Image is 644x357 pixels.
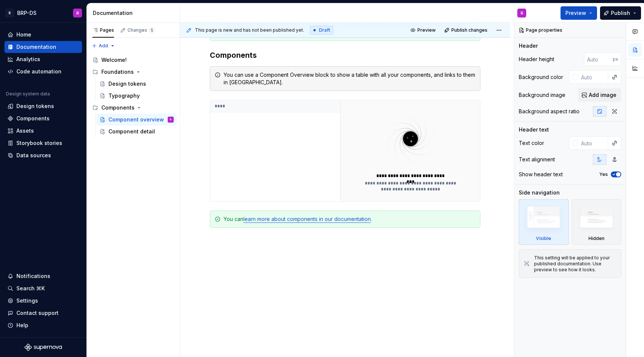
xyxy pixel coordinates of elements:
a: Assets [4,125,82,137]
div: Background aspect ratio [519,108,580,115]
div: Welcome! [101,56,127,64]
span: Publish [611,9,630,17]
a: Documentation [4,41,82,53]
a: Code automation [4,66,82,78]
span: Add [99,43,108,49]
input: Auto [578,136,608,150]
div: Settings [16,297,38,304]
div: Page tree [89,54,177,138]
div: This setting will be applied to your published documentation. Use preview to see how it looks. [534,255,616,273]
div: Visible [519,199,569,245]
div: Typography [108,92,140,99]
div: Design system data [6,91,50,97]
span: This page is new and has not been published yet. [195,27,304,33]
div: Header [519,42,538,50]
a: Design tokens [4,100,82,112]
div: Component overview [108,116,164,123]
div: Header height [519,56,554,63]
div: Pages [92,27,114,33]
button: Help [4,319,82,331]
div: Search ⌘K [16,285,45,292]
div: Components [16,115,50,122]
div: Component detail [108,128,155,135]
a: learn more about components in our documentation [243,216,371,222]
div: Data sources [16,152,51,159]
span: 5 [149,27,155,33]
a: Analytics [4,53,82,65]
div: BRP-DS [17,9,37,17]
button: Preview [561,6,597,20]
div: Help [16,322,28,329]
h3: Components [210,50,480,60]
div: Notifications [16,272,50,280]
svg: Supernova Logo [25,344,62,351]
div: Storybook stories [16,139,62,147]
p: px [613,56,618,62]
div: Foundations [101,68,134,76]
div: Assets [16,127,34,135]
a: Typography [97,90,177,102]
div: Text alignment [519,156,555,163]
div: Code automation [16,68,61,75]
a: Home [4,29,82,41]
input: Auto [578,70,608,84]
div: Analytics [16,56,40,63]
div: Components [101,104,135,111]
span: Draft [319,27,330,33]
div: Design tokens [16,102,54,110]
button: Preview [408,25,439,35]
div: You can . [224,215,476,223]
div: B [5,9,14,18]
div: Home [16,31,31,38]
a: Storybook stories [4,137,82,149]
div: Documentation [93,9,177,17]
button: Publish [600,6,641,20]
button: Contact support [4,307,82,319]
a: Design tokens [97,78,177,90]
span: Preview [565,9,586,17]
label: Yes [599,171,608,177]
div: Hidden [588,236,604,241]
div: Text color [519,139,544,147]
button: BBRP-DSR [1,5,85,21]
div: Documentation [16,43,56,51]
button: Notifications [4,270,82,282]
a: Component detail [97,126,177,138]
div: R [521,10,523,16]
button: Search ⌘K [4,282,82,294]
div: Side navigation [519,189,560,196]
button: Add [89,41,117,51]
span: Preview [417,27,436,33]
div: Hidden [572,199,622,245]
a: Welcome! [89,54,177,66]
div: Design tokens [108,80,146,88]
span: Add image [589,91,616,99]
a: Component overviewR [97,114,177,126]
button: Add image [578,88,621,102]
div: Contact support [16,309,59,317]
div: Background color [519,73,563,81]
div: Visible [536,236,551,241]
a: Settings [4,295,82,307]
div: Changes [127,27,155,33]
span: Publish changes [451,27,487,33]
a: Data sources [4,149,82,161]
div: Header text [519,126,549,133]
div: You can use a Component Overview block to show a table with all your components, and links to the... [224,71,476,86]
div: R [170,116,171,123]
button: Publish changes [442,25,491,35]
a: Components [4,113,82,124]
input: Auto [584,53,613,66]
div: Components [89,102,177,114]
div: Foundations [89,66,177,78]
div: Background image [519,91,565,99]
div: Show header text [519,171,563,178]
div: R [76,10,79,16]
